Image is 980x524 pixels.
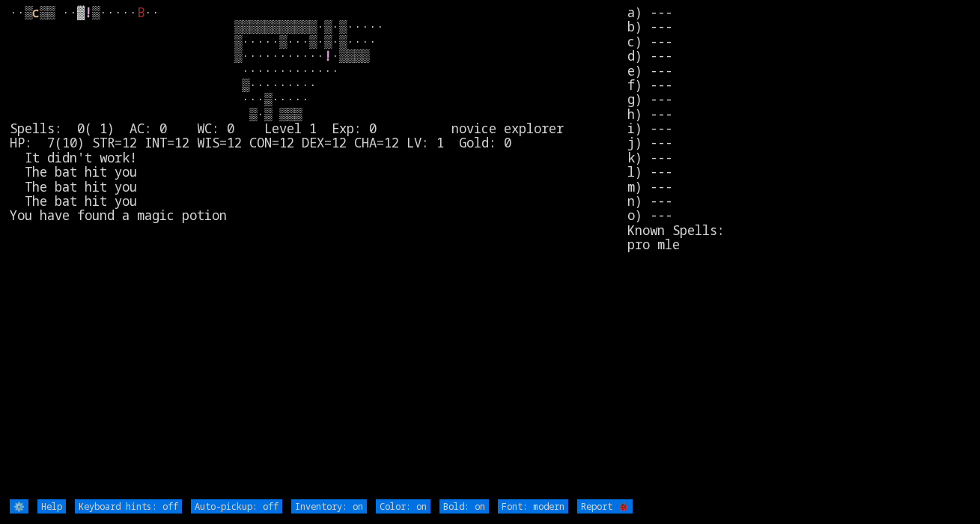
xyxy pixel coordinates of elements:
[137,4,144,21] font: B
[324,47,332,64] font: !
[498,499,568,514] input: Font: modern
[376,499,430,514] input: Color: on
[439,499,489,514] input: Bold: on
[627,5,970,498] stats: a) --- b) --- c) --- d) --- e) --- f) --- g) --- h) --- i) --- j) --- k) --- l) --- m) --- n) ---...
[85,4,92,21] font: !
[32,4,40,21] font: c
[10,499,28,514] input: ⚙️
[577,499,633,514] input: Report 🐞
[191,499,282,514] input: Auto-pickup: off
[75,499,182,514] input: Keyboard hints: off
[291,499,367,514] input: Inventory: on
[10,5,627,498] larn: ··▒ ▒▒ ··▓ ▒····· ·· ▒▒▒▒▒▒▒▒▒▒▒·▒·▒····· ▒·····▒···▒·▒·▒···· ▒··········· ·▒▒▒▒ ············· ▒·...
[37,499,66,514] input: Help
